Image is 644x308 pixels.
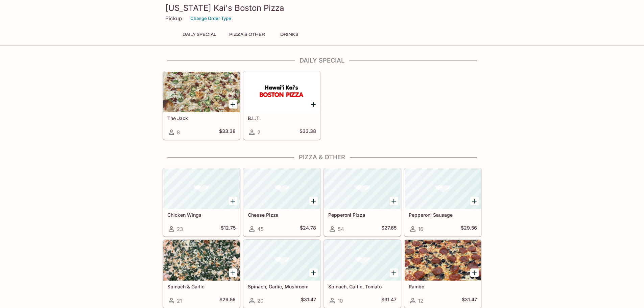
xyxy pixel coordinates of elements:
[163,168,240,209] div: Chicken Wings
[324,240,401,308] a: Spinach, Garlic, Tomato10$31.47
[187,13,234,24] button: Change Order Type
[404,240,481,308] a: Rambo12$31.47
[243,168,320,236] a: Cheese Pizza45$24.78
[309,268,318,277] button: Add Spinach, Garlic, Mushroom
[257,298,263,304] span: 20
[167,212,236,218] h5: Chicken Wings
[225,30,269,39] button: Pizza & Other
[167,284,236,289] h5: Spinach & Garlic
[405,240,481,281] div: Rambo
[324,240,401,281] div: Spinach, Garlic, Tomato
[177,298,182,304] span: 21
[165,3,479,13] h3: [US_STATE] Kai's Boston Pizza
[461,225,477,233] h5: $29.56
[219,128,236,136] h5: $33.38
[338,298,343,304] span: 10
[405,168,481,209] div: Pepperoni Sausage
[167,115,236,121] h5: The Jack
[177,129,180,136] span: 8
[221,225,236,233] h5: $12.75
[257,129,260,136] span: 2
[462,297,477,305] h5: $31.47
[229,268,237,277] button: Add Spinach & Garlic
[163,57,482,64] h4: Daily Special
[243,71,320,140] a: B.L.T.2$33.38
[390,268,398,277] button: Add Spinach, Garlic, Tomato
[381,297,397,305] h5: $31.47
[229,197,237,205] button: Add Chicken Wings
[309,197,318,205] button: Add Cheese Pizza
[418,298,423,304] span: 12
[381,225,397,233] h5: $27.65
[418,226,423,232] span: 16
[470,268,479,277] button: Add Rambo
[470,197,479,205] button: Add Pepperoni Sausage
[163,153,482,161] h4: Pizza & Other
[248,115,316,121] h5: B.L.T.
[301,297,316,305] h5: $31.47
[179,30,220,39] button: Daily Special
[177,226,183,232] span: 23
[163,72,240,112] div: The Jack
[309,100,318,109] button: Add B.L.T.
[328,212,397,218] h5: Pepperoni Pizza
[409,284,477,289] h5: Rambo
[409,212,477,218] h5: Pepperoni Sausage
[328,284,397,289] h5: Spinach, Garlic, Tomato
[244,240,320,281] div: Spinach, Garlic, Mushroom
[244,72,320,112] div: B.L.T.
[163,240,240,308] a: Spinach & Garlic21$29.56
[390,197,398,205] button: Add Pepperoni Pizza
[163,168,240,236] a: Chicken Wings23$12.75
[324,168,401,236] a: Pepperoni Pizza54$27.65
[229,100,237,109] button: Add The Jack
[300,128,316,136] h5: $33.38
[163,71,240,140] a: The Jack8$33.38
[243,240,320,308] a: Spinach, Garlic, Mushroom20$31.47
[219,297,236,305] h5: $29.56
[248,284,316,289] h5: Spinach, Garlic, Mushroom
[248,212,316,218] h5: Cheese Pizza
[404,168,481,236] a: Pepperoni Sausage16$29.56
[163,240,240,281] div: Spinach & Garlic
[324,168,401,209] div: Pepperoni Pizza
[257,226,264,232] span: 45
[165,15,182,22] p: Pickup
[244,168,320,209] div: Cheese Pizza
[274,30,305,39] button: Drinks
[338,226,344,232] span: 54
[300,225,316,233] h5: $24.78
